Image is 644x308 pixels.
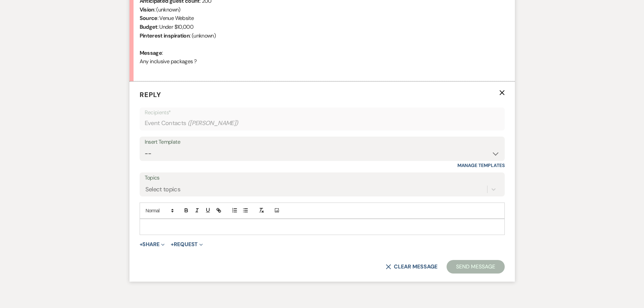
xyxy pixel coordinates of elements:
[140,49,162,56] b: Message
[171,242,203,247] button: Request
[140,90,161,99] span: Reply
[140,6,154,13] b: Vision
[140,242,165,247] button: Share
[140,15,158,22] b: Source
[447,260,504,274] button: Send Message
[145,108,500,117] p: Recipients*
[140,32,190,39] b: Pinterest inspiration
[457,162,505,168] a: Manage Templates
[386,264,437,269] button: Clear message
[145,117,500,130] div: Event Contacts
[145,185,181,194] div: Select topics
[145,173,500,183] label: Topics
[145,137,500,147] div: Insert Template
[140,242,143,247] span: +
[188,119,238,128] span: ( [PERSON_NAME] )
[140,23,158,30] b: Budget
[171,242,174,247] span: +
